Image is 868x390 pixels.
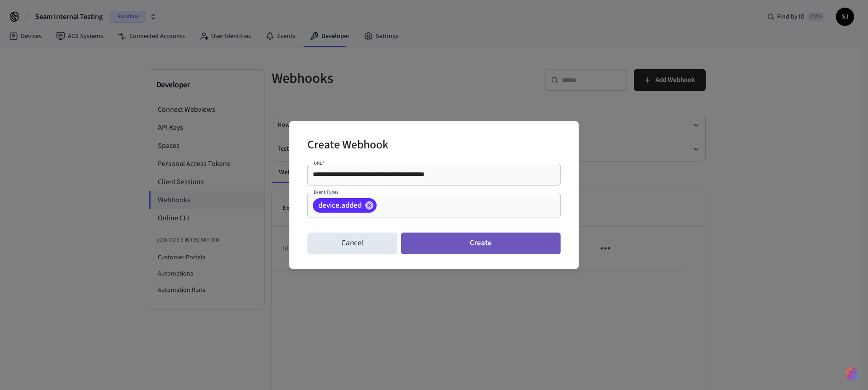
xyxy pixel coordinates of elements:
label: URL [314,160,324,166]
label: Event Types [314,189,339,195]
div: device.added [313,198,377,213]
h2: Create Webhook [307,132,388,160]
button: Create [401,233,561,254]
img: SeamLogoGradient.69752ec5.svg [846,366,857,381]
span: device.added [313,201,367,210]
button: Cancel [307,233,397,254]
